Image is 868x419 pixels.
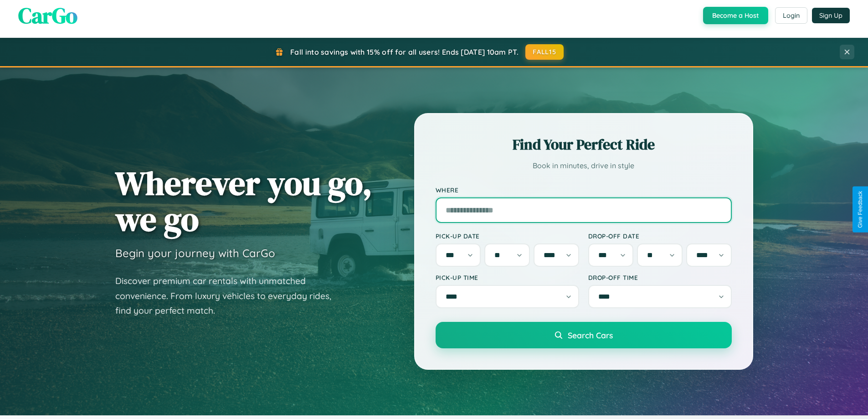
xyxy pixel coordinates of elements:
span: CarGo [18,0,77,31]
label: Pick-up Time [436,274,579,281]
label: Drop-off Date [588,232,732,240]
label: Drop-off Time [588,274,732,281]
label: Where [436,186,732,194]
button: Become a Host [703,7,768,24]
h1: Wherever you go, we go [115,165,372,237]
button: Login [775,7,807,24]
label: Pick-up Date [436,232,579,240]
button: Sign Up [812,8,850,23]
div: Give Feedback [857,191,863,228]
span: Fall into savings with 15% off for all users! Ends [DATE] 10am PT. [290,47,519,57]
button: FALL15 [525,44,564,60]
h3: Begin your journey with CarGo [115,246,275,260]
p: Book in minutes, drive in style [436,159,732,172]
p: Discover premium car rentals with unmatched convenience. From luxury vehicles to everyday rides, ... [115,274,343,318]
span: Search Cars [568,330,613,340]
h2: Find Your Perfect Ride [436,134,732,155]
button: Search Cars [436,322,732,348]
